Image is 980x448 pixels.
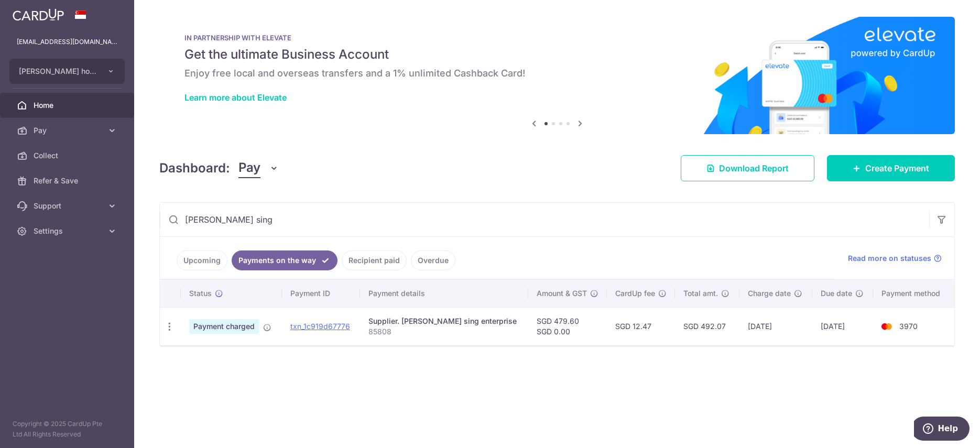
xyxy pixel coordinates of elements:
div: Supplier. [PERSON_NAME] sing enterprise [368,316,520,326]
span: 3970 [899,322,918,331]
span: Refer & Save [34,176,103,186]
span: Charge date [748,288,791,299]
span: Status [189,288,212,299]
h6: Enjoy free local and overseas transfers and a 1% unlimited Cashback Card! [184,67,930,80]
button: [PERSON_NAME] holdings inn bike leasing pte ltd [9,59,125,84]
td: SGD 479.60 SGD 0.00 [528,307,607,345]
a: txn_1c919d67776 [290,322,350,331]
input: Search by recipient name, payment id or reference [160,203,929,236]
h4: Dashboard: [159,159,230,178]
iframe: Opens a widget where you can find more information [914,417,970,443]
img: CardUp [13,8,64,21]
span: Pay [34,125,103,136]
a: Upcoming [177,250,227,270]
button: Pay [238,158,279,178]
h5: Get the ultimate Business Account [184,46,930,63]
a: Download Report [681,155,814,181]
a: Overdue [411,250,455,270]
span: Read more on statuses [848,253,931,264]
td: SGD 12.47 [607,307,675,345]
span: Pay [238,158,260,178]
a: Recipient paid [342,250,407,270]
span: Settings [34,226,103,236]
td: [DATE] [739,307,812,345]
span: Amount & GST [537,288,587,299]
img: Renovation banner [159,17,955,134]
a: Read more on statuses [848,253,942,264]
span: [PERSON_NAME] holdings inn bike leasing pte ltd [19,66,96,77]
span: Download Report [719,162,789,174]
a: Create Payment [827,155,955,181]
a: Payments on the way [232,250,337,270]
span: Collect [34,150,103,161]
p: 85808 [368,326,520,337]
span: Support [34,201,103,211]
a: Learn more about Elevate [184,92,287,103]
span: CardUp fee [615,288,655,299]
td: [DATE] [812,307,873,345]
img: Bank Card [876,320,897,333]
p: [EMAIL_ADDRESS][DOMAIN_NAME] [17,37,117,47]
span: Create Payment [865,162,929,174]
th: Payment ID [282,280,360,307]
th: Payment details [360,280,528,307]
span: Total amt. [683,288,718,299]
span: Payment charged [189,319,259,334]
span: Home [34,100,103,111]
span: Due date [821,288,852,299]
p: IN PARTNERSHIP WITH ELEVATE [184,34,930,42]
th: Payment method [873,280,954,307]
td: SGD 492.07 [675,307,739,345]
